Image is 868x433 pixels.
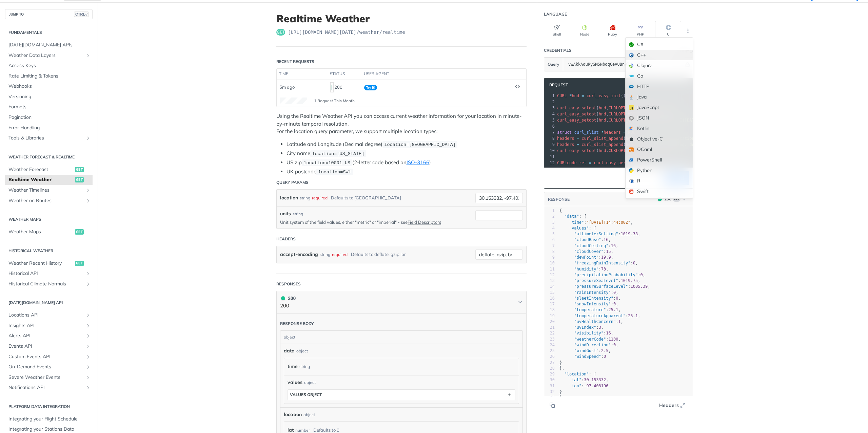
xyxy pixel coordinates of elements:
span: 0 [616,296,618,301]
button: PHP [627,21,653,40]
span: = [577,142,579,147]
span: 1019.75 [621,278,638,283]
span: 25.1 [609,307,618,312]
span: Insights API [8,322,84,329]
button: Show subpages for Notifications API [85,385,91,390]
span: Request [546,82,568,88]
span: 15 [606,249,611,254]
a: Weather Data LayersShow subpages for Weather Data Layers [5,50,93,61]
span: = [589,160,591,165]
div: Language [544,11,567,17]
button: Ruby [599,21,626,40]
a: Formats [5,102,93,112]
div: HTTP [626,81,693,92]
a: Insights APIShow subpages for Insights API [5,321,93,331]
span: curl_slist_append [581,142,623,147]
div: 3 [544,105,556,111]
div: Python [626,165,693,176]
span: location=SW1 [318,170,351,175]
span: "temperatureApparent" [574,313,626,318]
button: Show subpages for Custom Events API [85,354,91,360]
a: Error Handling [5,123,93,133]
a: Weather Forecastget [5,165,93,175]
span: Locations API [8,312,84,319]
div: 15 [544,290,555,296]
span: "cloudCover" [574,249,604,254]
div: 14 [544,284,555,289]
span: : , [559,307,621,312]
span: 1 Request This Month [314,98,355,104]
h1: Realtime Weather [276,13,527,25]
div: 9 [544,255,555,260]
button: Show subpages for Historical API [85,271,91,276]
span: curl_easy_setopt [557,106,596,110]
div: Swift [626,186,693,197]
li: US zip (2-letter code based on ) [287,159,527,167]
button: Copy to clipboard [548,400,557,410]
span: "visibility" [574,331,604,335]
button: Node [572,21,598,40]
span: Weather Recent History [8,260,73,267]
button: 200 200200 [280,295,523,310]
span: Severe Weather Events [8,374,84,381]
span: Custom Events API [8,353,84,360]
span: 16 [606,331,611,335]
div: 1 [544,93,556,99]
canvas: Line Graph [280,98,307,104]
div: 4 [544,111,556,117]
span: : , [559,290,618,295]
span: hnd [599,118,606,123]
span: : , [559,319,623,324]
div: 200 [280,295,296,302]
span: 16 [604,237,608,242]
span: hnd [572,93,579,98]
div: Response body [280,321,314,327]
div: OCaml [626,144,693,155]
p: 200 [280,302,296,310]
div: 11 [544,154,556,160]
span: curl_easy_perform [594,160,635,165]
button: More Languages [683,26,693,36]
span: (); [557,93,628,98]
button: Show subpages for Alerts API [85,333,91,339]
a: Notifications APIShow subpages for Notifications API [5,383,93,393]
span: [DATE][DOMAIN_NAME] APIs [8,42,91,48]
a: Weather Recent Historyget [5,258,93,268]
a: Webhooks [5,81,93,91]
input: apikey [565,58,684,71]
span: "cloudCeiling" [574,243,608,248]
div: 1 [544,208,555,214]
li: Latitude and Longitude (Decimal degree) [287,140,527,148]
div: 9 [544,142,556,148]
span: : , [559,278,640,283]
span: Rate Limiting & Tokens [8,73,91,80]
span: Integrating your Stations Data [8,426,91,433]
span: CURL [557,93,567,98]
h2: Weather Forecast & realtime [5,154,93,160]
div: string [293,211,303,217]
span: 0 [640,273,643,277]
span: ( , , ); [557,148,677,153]
div: Go [626,71,693,81]
span: headers [557,136,574,141]
div: 19 [544,313,555,319]
span: Integrating your Flight Schedule [8,416,91,423]
li: City name [287,150,527,157]
span: : , [559,296,621,301]
a: Events APIShow subpages for Events API [5,341,93,351]
a: Integrating your Flight Schedule [5,414,93,424]
span: Access Keys [8,62,91,69]
span: = [581,93,584,98]
button: Query [544,58,563,71]
button: Show subpages for Severe Weather Events [85,375,91,380]
span: CURLOPT_CUSTOMREQUEST [609,106,660,110]
button: RESPONSE [548,196,570,203]
div: C# [626,39,693,50]
span: Notifications API [8,384,84,391]
a: Tools & LibrariesShow subpages for Tools & Libraries [5,133,93,143]
div: Kotlin [626,123,693,134]
span: location=[GEOGRAPHIC_DATA] [384,142,456,147]
span: Tools & Libraries [8,135,84,142]
div: Clojure [626,60,693,71]
div: Recent Requests [276,59,314,65]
